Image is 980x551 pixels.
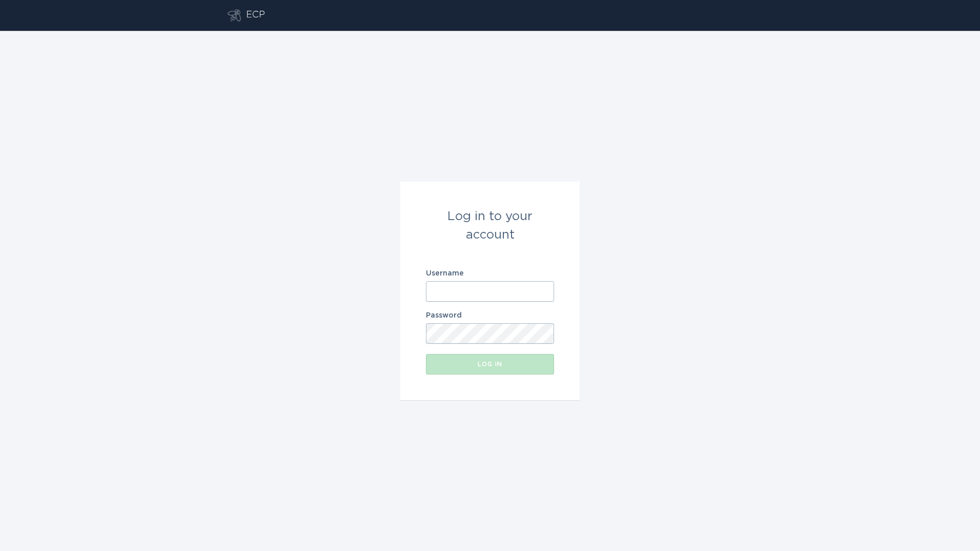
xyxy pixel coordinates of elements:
[431,361,549,367] div: Log in
[426,270,554,277] label: Username
[426,312,554,319] label: Password
[426,354,554,375] button: Log in
[246,9,265,22] div: ECP
[228,9,241,22] button: Go to dashboard
[426,207,554,244] div: Log in to your account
